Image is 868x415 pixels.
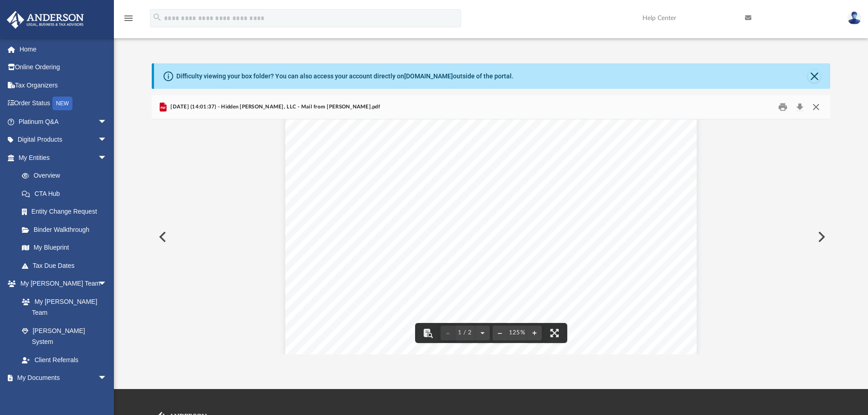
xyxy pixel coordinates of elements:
[98,275,116,293] span: arrow_drop_down
[455,323,475,343] button: 1 / 2
[13,167,121,185] a: Overview
[404,72,453,80] a: [DOMAIN_NAME]
[176,72,514,81] div: Difficulty viewing your box folder? You can also access your account directly on outside of the p...
[455,330,475,336] span: 1 / 2
[774,100,792,114] button: Print
[544,323,565,343] button: Enter fullscreen
[152,119,831,354] div: Document Viewer
[811,224,831,250] button: Next File
[152,95,831,354] div: Preview
[6,58,121,77] a: Online Ordering
[6,40,121,58] a: Home
[527,323,542,343] button: Zoom in
[13,351,116,369] a: Client Referrals
[6,369,116,387] a: My Documentsarrow_drop_down
[808,70,821,82] button: Close
[13,239,116,257] a: My Blueprint
[98,149,116,167] span: arrow_drop_down
[6,275,116,293] a: My [PERSON_NAME] Teamarrow_drop_down
[123,13,134,24] i: menu
[13,220,121,239] a: Binder Walkthrough
[152,224,172,250] button: Previous File
[4,11,87,29] img: Anderson Advisors Platinum Portal
[98,113,116,131] span: arrow_drop_down
[52,97,72,110] div: NEW
[152,12,162,22] i: search
[493,323,507,343] button: Zoom out
[847,11,861,25] img: User Pic
[169,103,380,111] span: [DATE] (14:01:37) - Hidden [PERSON_NAME], LLC - Mail from [PERSON_NAME].pdf
[791,100,808,114] button: Download
[13,203,121,221] a: Entity Change Request
[6,94,121,113] a: Order StatusNEW
[13,322,116,351] a: [PERSON_NAME] System
[6,149,121,167] a: My Entitiesarrow_drop_down
[123,17,134,24] a: menu
[418,323,438,343] button: Toggle findbar
[13,184,121,203] a: CTA Hub
[98,369,116,388] span: arrow_drop_down
[475,323,490,343] button: Next page
[507,330,527,336] div: Current zoom level
[98,131,116,149] span: arrow_drop_down
[808,100,824,114] button: Close
[152,119,831,354] div: File preview
[13,292,112,322] a: My [PERSON_NAME] Team
[6,113,121,131] a: Platinum Q&Aarrow_drop_down
[6,131,121,149] a: Digital Productsarrow_drop_down
[6,76,121,94] a: Tax Organizers
[13,256,121,275] a: Tax Due Dates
